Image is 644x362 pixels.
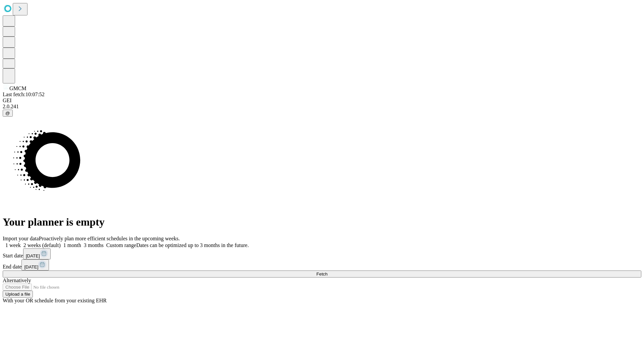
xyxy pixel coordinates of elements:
[3,236,39,241] span: Import your data
[5,242,21,248] span: 1 week
[3,110,13,117] button: @
[26,253,40,258] span: [DATE]
[136,242,249,248] span: Dates can be optimized up to 3 months in the future.
[39,236,180,241] span: Proactively plan more efficient schedules in the upcoming weeks.
[3,278,31,283] span: Alternatively
[84,242,104,248] span: 3 months
[24,264,38,269] span: [DATE]
[23,242,61,248] span: 2 weeks (default)
[3,216,641,228] h1: Your planner is empty
[23,248,51,259] button: [DATE]
[106,242,136,248] span: Custom range
[5,111,10,116] span: @
[3,298,107,303] span: With your OR schedule from your existing EHR
[63,242,81,248] span: 1 month
[3,248,641,259] div: Start date
[3,270,641,278] button: Fetch
[3,92,45,97] span: Last fetch: 10:07:52
[21,259,49,270] button: [DATE]
[3,98,641,104] div: GEI
[3,291,33,298] button: Upload a file
[316,271,327,277] span: Fetch
[9,85,26,91] span: GMCM
[3,104,641,110] div: 2.0.241
[3,259,641,270] div: End date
